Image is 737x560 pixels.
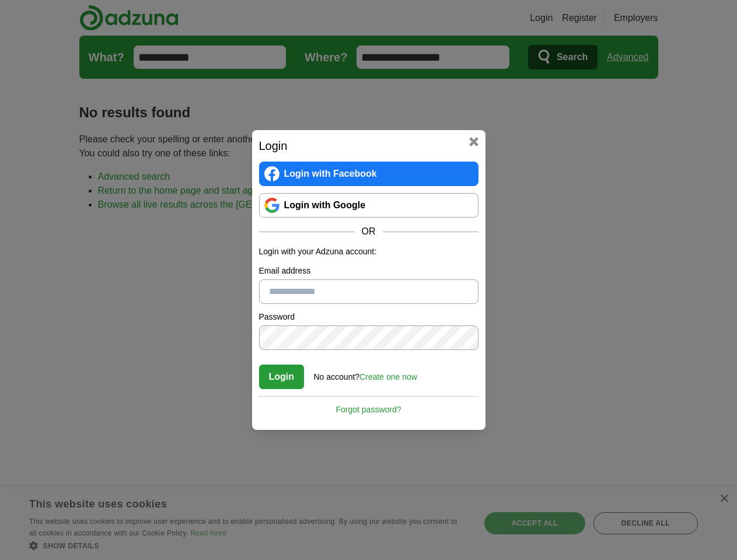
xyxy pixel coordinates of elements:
a: Login with Facebook [259,162,478,186]
label: Password [259,311,478,323]
label: Email address [259,265,478,277]
a: Forgot password? [259,396,478,416]
p: Login with your Adzuna account: [259,246,478,258]
button: Login [259,365,305,389]
a: Create one now [359,372,417,381]
h2: Login [259,137,478,155]
a: Login with Google [259,193,478,218]
span: OR [355,225,383,239]
div: No account? [314,364,417,383]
